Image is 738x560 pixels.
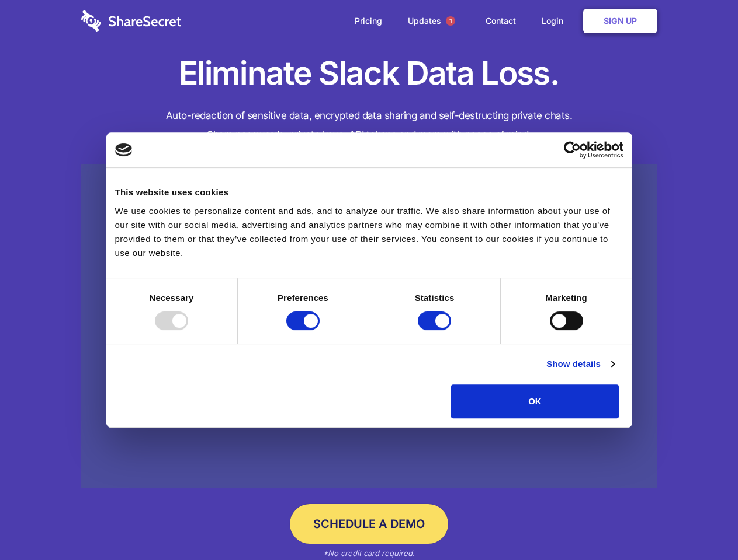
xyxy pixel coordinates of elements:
a: Pricing [343,3,394,39]
div: This website uses cookies [115,185,623,199]
a: Login [530,3,581,39]
a: Usercentrics Cookiebot - opens in a new window [521,141,623,159]
strong: Statistics [415,293,455,303]
strong: Preferences [278,293,328,303]
a: Sign Up [583,9,657,33]
button: OK [451,384,619,418]
a: Schedule a Demo [290,504,448,544]
a: Wistia video thumbnail [81,164,657,488]
h1: Eliminate Slack Data Loss. [81,52,657,94]
img: logo-wordmark-white-trans-d4663122ce5f474addd5e946df7df03e33cb6a1c49d2221995e7729f52c070b2.svg [81,10,181,32]
strong: Necessary [150,293,194,303]
img: logo [115,143,133,156]
div: We use cookies to personalize content and ads, and to analyze our traffic. We also share informat... [115,204,623,260]
a: Contact [474,3,528,39]
span: 1 [446,16,455,26]
em: *No credit card required. [323,548,415,558]
strong: Marketing [545,293,587,303]
h4: Auto-redaction of sensitive data, encrypted data sharing and self-destructing private chats. Shar... [81,106,657,145]
a: Show details [546,357,614,371]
